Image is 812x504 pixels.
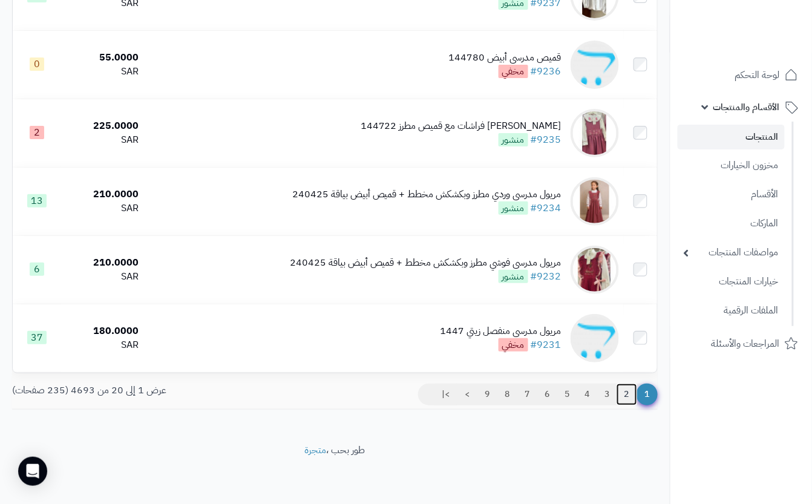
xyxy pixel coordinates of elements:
[531,201,562,215] a: #9234
[678,240,785,266] a: مواصفات المنتجات
[678,211,785,237] a: الماركات
[3,384,335,398] div: عرض 1 إلى 20 من 4693 (235 صفحات)
[497,384,517,405] a: 8
[531,133,562,147] a: #9235
[571,109,619,157] img: مريول مدرسي وردي مطرز فراشات مع قميص مطرز 144722
[637,384,658,405] span: 1
[577,384,597,405] a: 4
[557,384,577,405] a: 5
[678,61,805,90] a: لوحة التحكم
[712,335,780,352] span: المراجعات والأسئلة
[290,256,562,270] div: مريول مدرسي فوشي مطرز وبكشكش مخطط + قميص أبيض بياقة 240425
[678,182,785,208] a: الأقسام
[305,443,327,457] a: متجرة
[499,201,528,215] span: منشور
[434,384,457,405] a: >|
[65,324,139,338] div: 180.0000
[65,119,139,133] div: 225.0000
[730,34,801,59] img: logo-2.png
[617,384,637,405] a: 2
[30,126,44,139] span: 2
[65,338,139,352] div: SAR
[27,194,47,208] span: 13
[449,51,562,65] div: قميص مدرسي أبيض 144780
[65,270,139,284] div: SAR
[18,457,47,486] div: Open Intercom Messenger
[597,384,617,405] a: 3
[440,324,562,338] div: مريول مدرسي منفصل زيتي 1447
[531,269,562,284] a: #9232
[65,65,139,79] div: SAR
[571,314,619,362] img: مريول مدرسي منفصل زيتي 1447
[571,177,619,226] img: مريول مدرسي وردي مطرز وبكشكش مخطط + قميص أبيض بياقة 240425
[678,269,785,295] a: خيارات المنتجات
[571,41,619,89] img: قميص مدرسي أبيض 144780
[30,57,44,71] span: 0
[499,338,528,352] span: مخفي
[361,119,562,133] div: [PERSON_NAME] فراشات مع قميص مطرز 144722
[537,384,557,405] a: 6
[517,384,537,405] a: 7
[499,65,528,78] span: مخفي
[678,329,805,358] a: المراجعات والأسئلة
[531,64,562,79] a: #9236
[30,263,44,276] span: 6
[292,188,562,201] div: مريول مدرسي وردي مطرز وبكشكش مخطط + قميص أبيض بياقة 240425
[457,384,477,405] a: >
[678,152,785,178] a: مخزون الخيارات
[678,298,785,324] a: الملفات الرقمية
[678,125,785,149] a: المنتجات
[65,188,139,201] div: 210.0000
[499,133,528,146] span: منشور
[65,256,139,270] div: 210.0000
[65,51,139,65] div: 55.0000
[531,338,562,352] a: #9231
[735,67,780,83] span: لوحة التحكم
[65,133,139,147] div: SAR
[65,201,139,215] div: SAR
[27,331,47,344] span: 37
[477,384,497,405] a: 9
[713,99,780,116] span: الأقسام والمنتجات
[571,246,619,294] img: مريول مدرسي فوشي مطرز وبكشكش مخطط + قميص أبيض بياقة 240425
[499,270,528,283] span: منشور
